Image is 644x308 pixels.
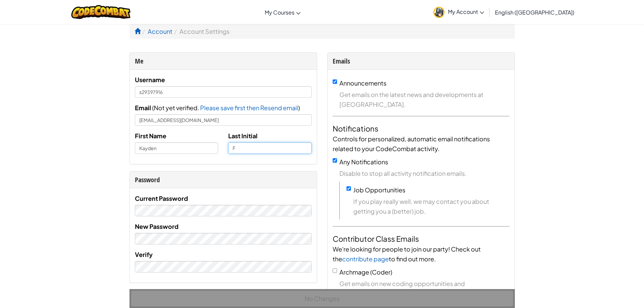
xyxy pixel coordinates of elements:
[228,131,258,141] label: Last Initial
[135,75,165,85] label: Username
[492,3,578,21] a: English ([GEOGRAPHIC_DATA])
[71,5,130,19] img: CodeCombat logo
[135,193,188,203] label: Current Password
[448,8,484,15] span: My Account
[298,104,300,112] span: )
[135,175,312,185] div: Password
[333,245,481,263] span: We're looking for people to join our party! Check out the
[135,56,312,66] div: Me
[339,168,509,178] span: Disable to stop all activity notification emails.
[333,56,509,66] div: Emails
[339,268,369,276] span: Archmage
[495,9,574,16] span: English ([GEOGRAPHIC_DATA])
[148,27,172,35] a: Account
[172,26,230,36] li: Account Settings
[333,233,509,244] h4: Contributor Class Emails
[333,123,509,134] h4: Notifications
[430,1,487,23] a: My Account
[135,250,153,259] label: Verify
[135,104,151,112] span: Email
[339,158,388,166] label: Any Notifications
[200,104,298,112] span: Please save first then Resend email
[151,104,154,112] span: (
[154,104,200,112] span: Not yet verified.
[389,255,436,263] span: to find out more.
[433,7,445,18] img: avatar
[353,196,509,216] span: If you play really well, we may contact you about getting you a (better) job.
[135,131,166,141] label: First Name
[265,9,294,16] span: My Courses
[342,255,389,263] a: contribute page
[339,90,509,109] span: Get emails on the latest news and developments at [GEOGRAPHIC_DATA].
[370,268,392,276] span: (Coder)
[353,186,405,194] label: Job Opportunities
[339,79,386,87] label: Announcements
[339,279,509,298] span: Get emails on new coding opportunities and announcements.
[135,221,178,231] label: New Password
[261,3,304,21] a: My Courses
[333,135,490,152] span: Controls for personalized, automatic email notifications related to your CodeCombat activity.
